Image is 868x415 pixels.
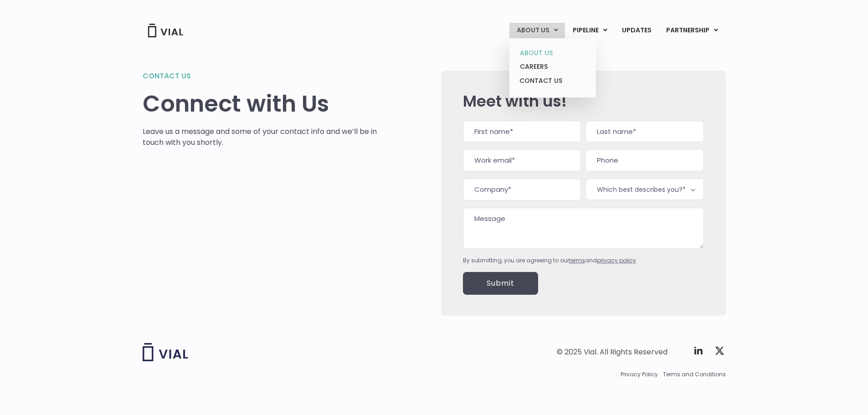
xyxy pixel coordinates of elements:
[513,60,592,74] a: CAREERS
[597,256,636,264] a: privacy policy
[463,272,538,295] input: Submit
[463,121,581,143] input: First name*
[463,92,704,110] h2: Meet with us!
[557,347,668,357] div: © 2025 Vial. All Rights Reserved
[586,179,704,200] span: Which best describes you?*
[586,149,704,171] input: Phone
[569,256,585,264] a: terms
[513,46,592,60] a: ABOUT US
[463,179,581,200] input: Company*
[509,23,565,38] a: ABOUT USMenu Toggle
[147,24,184,37] img: Vial Logo
[143,343,188,361] img: Vial logo wih "Vial" spelled out
[513,74,592,88] a: CONTACT US
[586,121,704,143] input: Last name*
[463,149,581,171] input: Work email*
[659,23,725,38] a: PARTNERSHIPMenu Toggle
[143,91,377,117] h1: Connect with Us
[615,23,658,38] a: UPDATES
[143,126,377,148] p: Leave us a message and some of your contact info and we’ll be in touch with you shortly.
[463,256,704,265] div: By submitting, you are agreeing to our and
[143,71,377,82] h2: Contact us
[621,370,658,379] a: Privacy Policy
[663,370,726,379] a: Terms and Conditions
[565,23,614,38] a: PIPELINEMenu Toggle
